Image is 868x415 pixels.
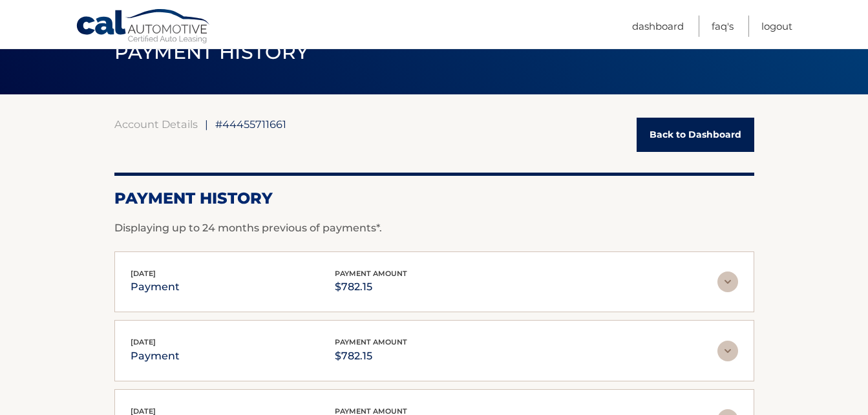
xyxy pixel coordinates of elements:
a: Account Details [114,118,198,131]
span: [DATE] [131,337,156,346]
p: payment [131,347,180,365]
a: Cal Automotive [76,8,211,46]
a: Logout [761,16,792,37]
span: #44455711661 [215,118,286,131]
a: Back to Dashboard [637,118,754,152]
p: Displaying up to 24 months previous of payments*. [114,220,754,236]
span: payment amount [335,269,407,278]
h2: Payment History [114,189,754,208]
span: [DATE] [131,269,156,278]
p: payment [131,278,180,296]
span: | [205,118,208,131]
a: Dashboard [632,16,684,37]
img: accordion-rest.svg [717,271,738,292]
span: payment amount [335,337,407,346]
p: $782.15 [335,347,407,365]
p: $782.15 [335,278,407,296]
a: FAQ's [712,16,734,37]
span: PAYMENT HISTORY [114,40,309,64]
img: accordion-rest.svg [717,341,738,361]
